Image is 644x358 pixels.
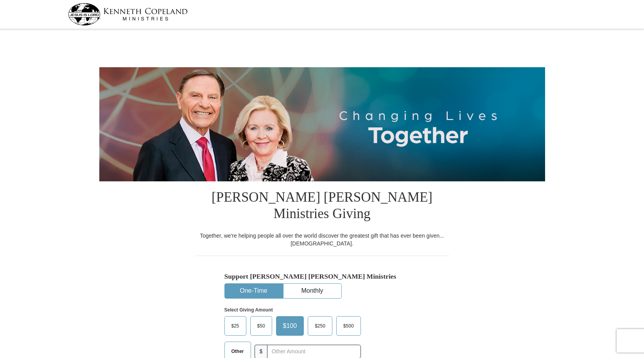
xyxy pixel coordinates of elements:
h5: Support [PERSON_NAME] [PERSON_NAME] Ministries [224,272,420,281]
span: $250 [311,320,329,332]
button: Monthly [283,284,341,298]
span: $500 [339,320,358,332]
strong: Select Giving Amount [224,307,273,313]
span: Other [228,345,248,357]
div: Together, we're helping people all over the world discover the greatest gift that has ever been g... [195,232,449,247]
h1: [PERSON_NAME] [PERSON_NAME] Ministries Giving [195,181,449,232]
span: $50 [253,320,269,332]
img: kcm-header-logo.svg [68,3,188,25]
button: One-Time [225,284,283,298]
span: $25 [228,320,243,332]
span: $100 [279,320,301,332]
